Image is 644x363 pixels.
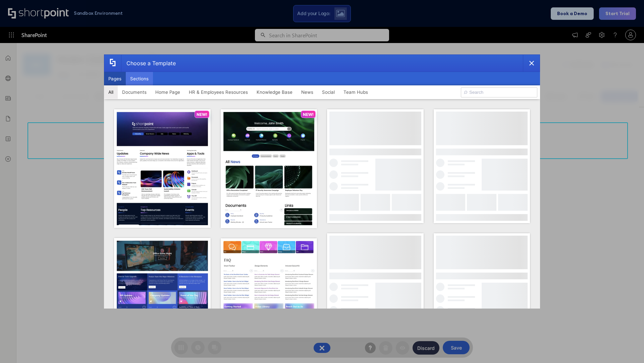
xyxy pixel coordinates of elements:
[610,331,644,363] iframe: Chat Widget
[318,85,339,99] button: Social
[339,85,372,99] button: Team Hubs
[104,54,540,309] div: template selector
[197,112,207,117] p: NEW!
[151,85,184,99] button: Home Page
[297,85,318,99] button: News
[121,55,176,72] div: Choose a Template
[303,112,314,117] p: NEW!
[104,85,118,99] button: All
[252,85,297,99] button: Knowledge Base
[184,85,252,99] button: HR & Employees Resources
[104,72,126,85] button: Pages
[126,72,153,85] button: Sections
[461,87,537,97] input: Search
[118,85,151,99] button: Documents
